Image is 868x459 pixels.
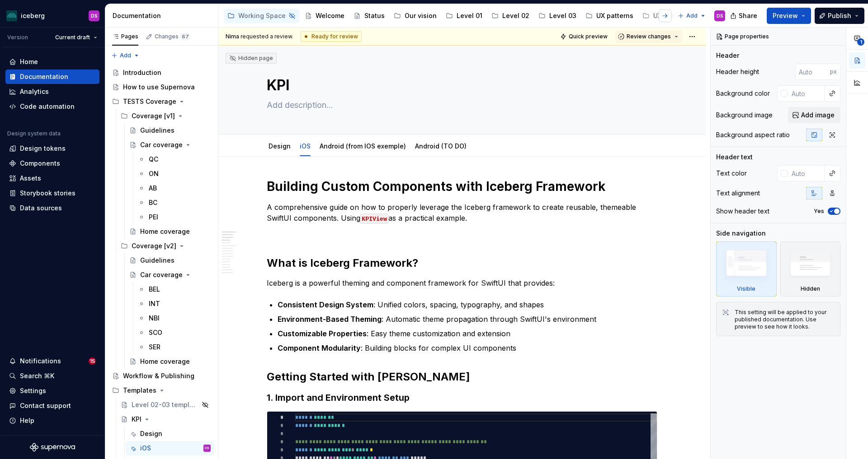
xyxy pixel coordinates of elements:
[739,11,757,20] span: Share
[149,169,159,178] div: ON
[716,153,753,162] div: Header text
[350,9,388,23] a: Status
[126,268,214,282] a: Car coverage
[149,328,162,337] div: SCO
[226,33,293,40] span: requested a review.
[117,109,214,123] div: Coverage [v1]
[488,9,533,23] a: Level 02
[149,314,160,323] div: NBI
[20,371,54,380] div: Search ⌘K
[134,282,214,297] a: BEL
[126,354,214,369] a: Home coverage
[267,278,657,288] p: Iceberg is a powerful theming and component framework for SwiftUI that provides:
[5,156,99,171] a: Components
[140,444,151,453] div: iOS
[639,9,689,23] a: UX writing
[788,85,825,102] input: Auto
[20,102,75,111] div: Code automation
[780,241,841,297] div: Hidden
[316,11,344,20] div: Welcome
[20,174,41,183] div: Assets
[278,300,373,309] strong: Consistent Design System
[140,270,183,279] div: Car coverage
[301,9,348,23] a: Welcome
[224,7,673,25] div: Page tree
[126,441,214,455] a: iOSDS
[828,11,851,20] span: Publish
[134,181,214,195] a: AB
[316,136,410,155] div: Android (from IOS exemple)
[267,202,657,223] p: A comprehensive guide on how to properly leverage the Iceberg framework to create reusable, theme...
[123,97,176,106] div: TESTS Coverage
[390,9,440,23] a: Our vision
[20,57,38,66] div: Home
[20,401,71,410] div: Contact support
[20,357,61,366] div: Notifications
[5,99,99,114] a: Code automation
[20,386,46,395] div: Settings
[20,159,60,168] div: Components
[735,309,835,330] div: This setting will be applied to your published documentation. Use preview to see how it looks.
[2,6,103,25] button: icebergDS
[20,189,75,198] div: Storybook stories
[596,11,633,20] div: UX patterns
[7,34,28,41] div: Version
[20,144,66,153] div: Design tokens
[55,34,90,41] span: Current draft
[716,51,739,60] div: Header
[582,9,637,23] a: UX patterns
[229,55,273,62] div: Hidden page
[132,400,199,409] div: Level 02-03 template
[278,343,657,353] p: : Building blocks for complex UI components
[278,343,361,352] strong: Component Modularity
[320,142,406,150] a: Android (from IOS exemple)
[716,241,777,297] div: Visible
[411,136,470,155] div: Android (TO DO)
[267,391,657,404] h3: 1. Import and Environment Setup
[20,416,34,425] div: Help
[140,140,183,149] div: Car coverage
[149,213,158,222] div: PEI
[7,130,61,137] div: Design system data
[117,398,214,412] a: Level 02-03 template
[20,87,49,96] div: Analytics
[205,444,209,453] div: DS
[788,165,825,181] input: Auto
[126,138,214,152] a: Car coverage
[278,299,657,310] p: : Unified colors, spacing, typography, and shapes
[301,31,362,42] div: Ready for review
[149,198,157,207] div: BC
[814,208,824,215] label: Yes
[140,256,175,265] div: Guidelines
[134,311,214,325] a: NBI
[155,33,190,40] div: Changes
[132,241,176,250] div: Coverage [v2]
[30,443,75,452] svg: Supernova Logo
[126,253,214,268] a: Guidelines
[108,80,214,94] a: How to use Supernova
[140,126,175,135] div: Guidelines
[149,343,160,352] div: SER
[132,111,175,121] div: Coverage [v1]
[134,210,214,224] a: PEI
[5,70,99,84] a: Documentation
[149,155,158,164] div: QC
[149,285,160,294] div: BEL
[123,386,156,395] div: Templates
[132,415,142,424] div: KPI
[108,369,214,383] a: Workflow & Publishing
[457,11,482,20] div: Level 01
[149,184,157,193] div: AB
[108,49,142,62] button: Add
[716,89,770,98] div: Background color
[149,299,160,308] div: INT
[716,189,760,198] div: Text alignment
[120,52,131,59] span: Add
[615,30,682,43] button: Review changes
[21,11,45,20] div: iceberg
[716,169,747,178] div: Text color
[112,33,138,40] div: Pages
[20,204,62,213] div: Data sources
[716,111,773,120] div: Background image
[180,33,190,40] span: 67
